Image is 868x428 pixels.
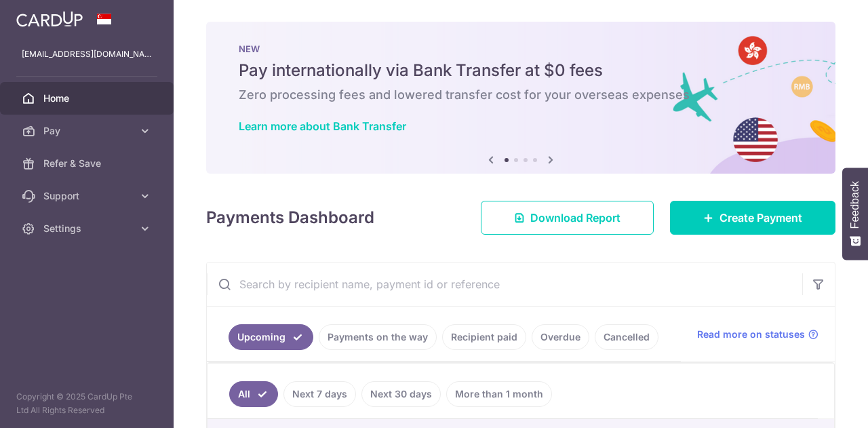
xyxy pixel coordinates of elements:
[697,328,805,341] span: Read more on statuses
[229,324,313,350] a: Upcoming
[16,11,83,27] img: CardUp
[207,262,802,306] input: Search by recipient name, payment id or reference
[43,189,133,203] span: Support
[595,324,658,350] a: Cancelled
[442,324,526,350] a: Recipient paid
[481,201,654,235] a: Download Report
[239,60,803,81] h5: Pay internationally via Bank Transfer at $0 fees
[697,328,818,341] a: Read more on statuses
[43,92,133,105] span: Home
[43,222,133,235] span: Settings
[239,119,406,133] a: Learn more about Bank Transfer
[239,87,803,103] h6: Zero processing fees and lowered transfer cost for your overseas expenses
[849,181,861,229] span: Feedback
[446,381,552,407] a: More than 1 month
[239,43,803,54] p: NEW
[532,324,589,350] a: Overdue
[206,22,835,174] img: Bank transfer banner
[361,381,441,407] a: Next 30 days
[43,124,133,138] span: Pay
[22,47,152,61] p: [EMAIL_ADDRESS][DOMAIN_NAME]
[43,157,133,170] span: Refer & Save
[670,201,835,235] a: Create Payment
[206,206,374,230] h4: Payments Dashboard
[530,210,620,226] span: Download Report
[719,210,802,226] span: Create Payment
[842,168,868,260] button: Feedback - Show survey
[319,324,437,350] a: Payments on the way
[229,381,278,407] a: All
[283,381,356,407] a: Next 7 days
